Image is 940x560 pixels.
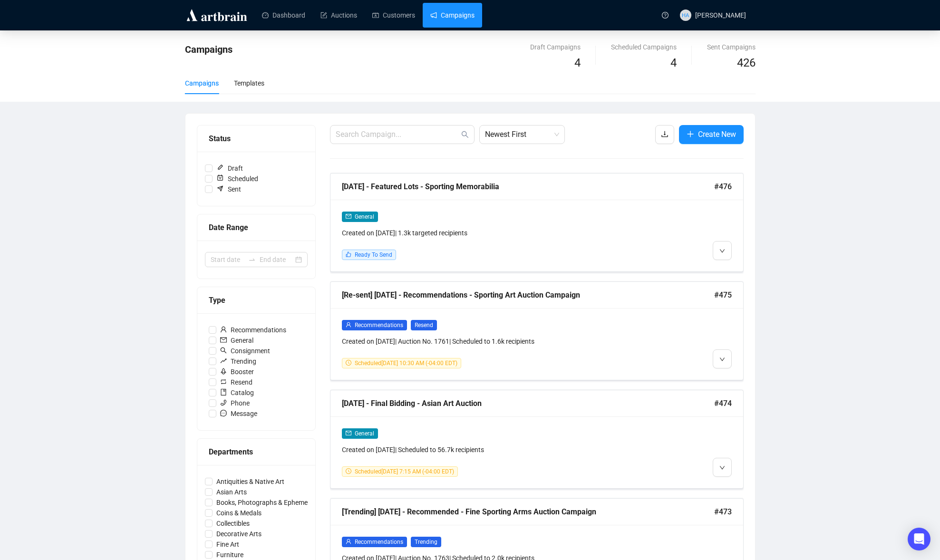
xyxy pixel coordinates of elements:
[330,281,744,380] a: [Re-sent] [DATE] - Recommendations - Sporting Art Auction Campaign#475userRecommendationsResendCr...
[737,56,756,69] span: 426
[662,12,669,19] span: question-circle
[719,465,725,471] span: down
[346,539,351,544] span: user
[346,251,351,257] span: like
[411,320,437,330] span: Resend
[670,56,677,69] span: 4
[209,446,304,458] div: Departments
[216,398,253,408] span: Phone
[248,256,256,263] span: to
[908,528,930,550] div: Open Intercom Messenger
[346,360,351,366] span: clock-circle
[213,174,262,184] span: Scheduled
[216,367,258,377] span: Booster
[216,325,290,335] span: Recommendations
[185,78,219,88] div: Campaigns
[355,213,374,220] span: General
[211,254,244,265] input: Start date
[185,8,249,23] img: logo
[260,254,293,265] input: End date
[220,326,227,333] span: user
[355,468,454,475] span: Scheduled [DATE] 7:15 AM (-04:00 EDT)
[530,42,581,52] div: Draft Campaigns
[216,377,256,387] span: Resend
[213,476,288,487] span: Antiquities & Native Art
[216,335,257,346] span: General
[714,181,732,193] span: #476
[220,368,227,375] span: rocket
[216,387,258,398] span: Catalog
[682,11,689,19] span: HA
[209,294,304,306] div: Type
[342,506,714,518] div: [Trending] [DATE] - Recommended - Fine Sporting Arms Auction Campaign
[661,130,669,138] span: download
[719,357,725,362] span: down
[330,390,744,489] a: [DATE] - Final Bidding - Asian Art Auction#474mailGeneralCreated on [DATE]| Scheduled to 56.7k re...
[342,397,714,409] div: [DATE] - Final Bidding - Asian Art Auction
[485,126,559,144] span: Newest First
[695,11,746,19] span: [PERSON_NAME]
[216,346,274,356] span: Consignment
[355,360,457,367] span: Scheduled [DATE] 10:30 AM (-04:00 EDT)
[372,3,415,28] a: Customers
[355,322,403,328] span: Recommendations
[220,357,227,364] span: rise
[234,78,264,88] div: Templates
[220,347,227,354] span: search
[719,248,725,254] span: down
[213,539,243,550] span: Fine Art
[262,3,305,28] a: Dashboard
[213,550,247,560] span: Furniture
[342,289,714,301] div: [Re-sent] [DATE] - Recommendations - Sporting Art Auction Campaign
[411,537,441,547] span: Trending
[346,430,351,436] span: mail
[213,497,318,508] span: Books, Photographs & Ephemera
[213,529,265,539] span: Decorative Arts
[220,389,227,396] span: book
[213,184,245,194] span: Sent
[707,42,756,52] div: Sent Campaigns
[714,289,732,301] span: #475
[330,173,744,272] a: [DATE] - Featured Lots - Sporting Memorabilia#476mailGeneralCreated on [DATE]| 1.3k targeted reci...
[346,322,351,328] span: user
[342,181,714,193] div: [DATE] - Featured Lots - Sporting Memorabilia
[336,129,459,140] input: Search Campaign...
[213,518,253,529] span: Collectibles
[714,506,732,518] span: #473
[342,228,633,238] div: Created on [DATE] | 1.3k targeted recipients
[213,163,247,174] span: Draft
[213,487,251,497] span: Asian Arts
[342,444,633,455] div: Created on [DATE] | Scheduled to 56.7k recipients
[216,356,260,367] span: Trending
[213,508,265,518] span: Coins & Medals
[346,468,351,474] span: clock-circle
[611,42,677,52] div: Scheduled Campaigns
[430,3,475,28] a: Campaigns
[574,56,581,69] span: 4
[320,3,357,28] a: Auctions
[355,539,403,545] span: Recommendations
[220,337,227,343] span: mail
[220,378,227,385] span: retweet
[209,133,304,145] div: Status
[209,222,304,233] div: Date Range
[687,130,694,138] span: plus
[220,410,227,416] span: message
[461,131,469,138] span: search
[342,336,633,347] div: Created on [DATE] | Auction No. 1761 | Scheduled to 1.6k recipients
[185,44,233,55] span: Campaigns
[216,408,261,419] span: Message
[346,213,351,219] span: mail
[679,125,744,144] button: Create New
[220,399,227,406] span: phone
[698,128,736,140] span: Create New
[248,256,256,263] span: swap-right
[714,397,732,409] span: #474
[355,430,374,437] span: General
[355,251,392,258] span: Ready To Send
